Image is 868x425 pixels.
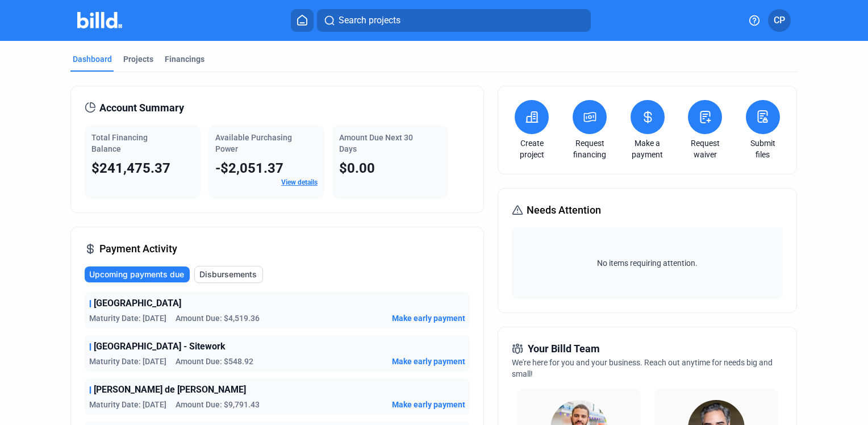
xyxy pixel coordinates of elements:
[91,160,170,176] span: $241,475.37
[194,266,263,283] button: Disbursements
[516,257,778,269] span: No items requiring attention.
[77,12,122,28] img: Billd Company Logo
[85,266,190,282] button: Upcoming payments due
[628,137,667,160] a: Make a payment
[392,399,465,410] button: Make early payment
[527,202,601,218] span: Needs Attention
[73,53,112,65] div: Dashboard
[570,137,610,160] a: Request financing
[176,399,260,410] span: Amount Due: $9,791.43
[281,178,318,186] a: View details
[99,241,177,257] span: Payment Activity
[528,341,600,357] span: Your Billd Team
[123,53,153,65] div: Projects
[774,14,785,27] span: CP
[743,137,783,160] a: Submit files
[392,312,465,324] button: Make early payment
[512,358,773,378] span: We're here for you and your business. Reach out anytime for needs big and small!
[215,160,283,176] span: -$2,051.37
[99,100,184,116] span: Account Summary
[89,399,166,410] span: Maturity Date: [DATE]
[89,312,166,324] span: Maturity Date: [DATE]
[512,137,552,160] a: Create project
[89,269,184,280] span: Upcoming payments due
[768,9,791,32] button: CP
[165,53,205,65] div: Financings
[176,356,253,367] span: Amount Due: $548.92
[199,269,257,280] span: Disbursements
[392,356,465,367] button: Make early payment
[176,312,260,324] span: Amount Due: $4,519.36
[94,383,246,397] span: [PERSON_NAME] de [PERSON_NAME]
[94,340,226,353] span: [GEOGRAPHIC_DATA] - Sitework
[94,297,181,310] span: [GEOGRAPHIC_DATA]
[339,133,413,153] span: Amount Due Next 30 Days
[339,160,375,176] span: $0.00
[91,133,148,153] span: Total Financing Balance
[215,133,292,153] span: Available Purchasing Power
[339,14,400,27] span: Search projects
[89,356,166,367] span: Maturity Date: [DATE]
[685,137,725,160] a: Request waiver
[317,9,591,32] button: Search projects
